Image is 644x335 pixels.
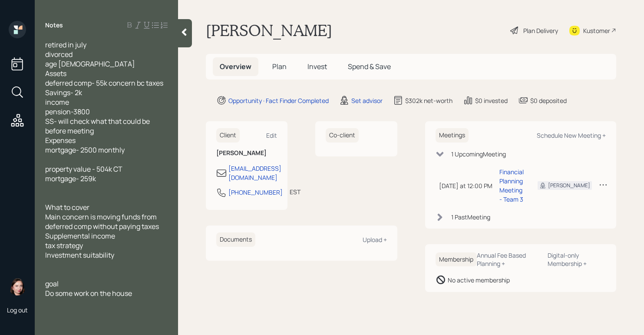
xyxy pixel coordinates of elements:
div: $302k net-worth [405,96,452,105]
h6: Meetings [436,128,469,143]
div: Log out [7,306,28,314]
h6: Client [216,128,240,143]
div: 1 Upcoming Meeting [451,149,506,159]
div: No active membership [448,275,510,285]
h6: Co-client [326,128,359,143]
div: [EMAIL_ADDRESS][DOMAIN_NAME] [228,164,281,182]
div: [PERSON_NAME] [548,182,590,189]
div: [PHONE_NUMBER] [228,188,283,197]
div: Opportunity · Fact Finder Completed [228,96,329,105]
div: [DATE] at 12:00 PM [439,181,492,190]
div: Financial Planning Meeting - Team 3 [499,167,524,204]
label: Notes [45,21,63,30]
div: Edit [266,131,277,139]
span: Plan [272,62,287,71]
div: Digital-only Membership + [548,251,606,268]
h6: [PERSON_NAME] [216,149,277,157]
span: Invest [307,62,327,71]
h6: Membership [436,252,477,267]
span: What to cover Main concern is moving funds from deferred comp without paying taxes Supplemental i... [45,202,159,260]
div: Plan Delivery [523,26,558,35]
div: Kustomer [583,26,610,35]
div: Annual Fee Based Planning + [477,251,541,268]
div: Set advisor [351,96,383,105]
div: Schedule New Meeting + [537,131,606,139]
div: 1 Past Meeting [451,212,490,222]
span: goal Do some work on the house [45,279,132,298]
h1: [PERSON_NAME] [206,21,332,40]
h6: Documents [216,232,255,247]
img: aleksandra-headshot.png [9,278,26,295]
div: $0 deposited [530,96,567,105]
span: property value - 504k CT mortgage- 259k [45,164,122,183]
span: Overview [220,62,251,71]
div: Upload + [363,235,387,244]
div: EST [290,187,301,196]
span: retired in july divorced age [DEMOGRAPHIC_DATA] Assets deferred comp- 55k concern bc taxes Saving... [45,40,163,155]
div: $0 invested [475,96,508,105]
span: Spend & Save [348,62,391,71]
